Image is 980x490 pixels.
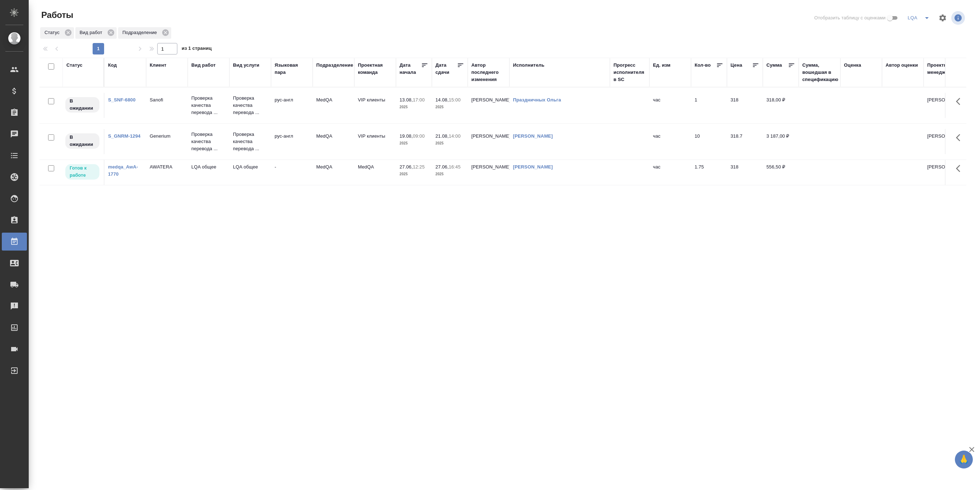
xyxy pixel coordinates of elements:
[449,133,461,139] p: 14:00
[763,129,799,154] td: 3 187,00 ₽
[449,164,461,170] p: 16:45
[191,131,226,152] p: Проверка качества перевода ...
[108,133,140,139] a: S_GNRM-1294
[400,97,413,103] p: 13.08,
[316,62,353,69] div: Подразделение
[435,140,464,147] p: 2025
[191,95,226,116] p: Проверка качества перевода ...
[435,62,457,76] div: Дата сдачи
[122,29,159,36] p: Подразделение
[150,62,166,69] div: Клиент
[275,62,309,76] div: Языковая пара
[952,160,969,177] button: Здесь прячутся важные кнопки
[468,129,509,154] td: [PERSON_NAME]
[313,129,354,154] td: MedQA
[413,97,425,103] p: 17:00
[905,12,934,24] div: split button
[80,29,105,36] p: Вид работ
[65,133,100,149] div: Исполнитель назначен, приступать к работе пока рано
[400,62,421,76] div: Дата начала
[45,29,62,36] p: Статус
[435,164,449,170] p: 27.06,
[468,160,509,185] td: [PERSON_NAME]
[233,131,267,152] p: Проверка качества перевода ...
[435,133,449,139] p: 21.08,
[471,62,506,83] div: Автор последнего изменения
[952,129,969,146] button: Здесь прячутся важные кнопки
[727,160,763,185] td: 318
[75,27,117,39] div: Вид работ
[691,93,727,118] td: 1
[653,62,671,69] div: Ед. изм
[400,104,428,111] p: 2025
[958,452,970,467] span: 🙏
[844,62,861,69] div: Оценка
[118,27,171,39] div: Подразделение
[191,163,226,171] p: LQA общее
[513,164,553,170] a: [PERSON_NAME]
[951,11,966,25] span: Посмотреть информацию
[691,129,727,154] td: 10
[182,44,212,54] span: из 1 страниц
[271,129,313,154] td: рус-англ
[400,164,413,170] p: 27.06,
[924,160,965,185] td: [PERSON_NAME]
[233,163,267,171] p: LQA общее
[435,171,464,178] p: 2025
[413,133,425,139] p: 09:00
[108,62,117,69] div: Код
[233,95,267,116] p: Проверка качества перевода ...
[927,62,962,76] div: Проектные менеджеры
[695,62,711,69] div: Кол-во
[313,93,354,118] td: MedQA
[513,62,545,69] div: Исполнитель
[955,451,973,468] button: 🙏
[354,129,396,154] td: VIP клиенты
[513,133,553,139] a: [PERSON_NAME]
[400,133,413,139] p: 19.08,
[150,96,184,104] p: Sanofi
[513,97,561,103] a: Праздничных Ольга
[413,164,425,170] p: 12:25
[763,160,799,185] td: 556,50 ₽
[233,62,260,69] div: Вид услуги
[354,160,396,185] td: MedQA
[70,134,95,148] p: В ожидании
[400,171,428,178] p: 2025
[449,97,461,103] p: 15:00
[763,93,799,118] td: 318,00 ₽
[39,9,73,21] span: Работы
[313,160,354,185] td: MedQA
[271,93,313,118] td: рус-англ
[150,163,184,171] p: AWATERA
[649,93,691,118] td: час
[358,62,392,76] div: Проектная команда
[468,93,509,118] td: [PERSON_NAME]
[613,62,646,83] div: Прогресс исполнителя в SC
[40,27,74,39] div: Статус
[435,104,464,111] p: 2025
[649,160,691,185] td: час
[70,97,95,112] p: В ожидании
[727,129,763,154] td: 318.7
[934,9,951,27] span: Настроить таблицу
[66,62,83,69] div: Статус
[886,62,918,69] div: Автор оценки
[65,96,100,113] div: Исполнитель назначен, приступать к работе пока рано
[435,97,449,103] p: 14.08,
[814,14,886,22] span: Отобразить таблицу с оценками
[802,62,838,83] div: Сумма, вошедшая в спецификацию
[191,62,216,69] div: Вид работ
[731,62,742,69] div: Цена
[354,93,396,118] td: VIP клиенты
[691,160,727,185] td: 1.75
[108,164,138,177] a: medqa_AwA-1770
[271,160,313,185] td: -
[400,140,428,147] p: 2025
[727,93,763,118] td: 318
[649,129,691,154] td: час
[766,62,782,69] div: Сумма
[108,97,136,103] a: S_SNF-6800
[70,165,95,179] p: Готов к работе
[952,93,969,110] button: Здесь прячутся важные кнопки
